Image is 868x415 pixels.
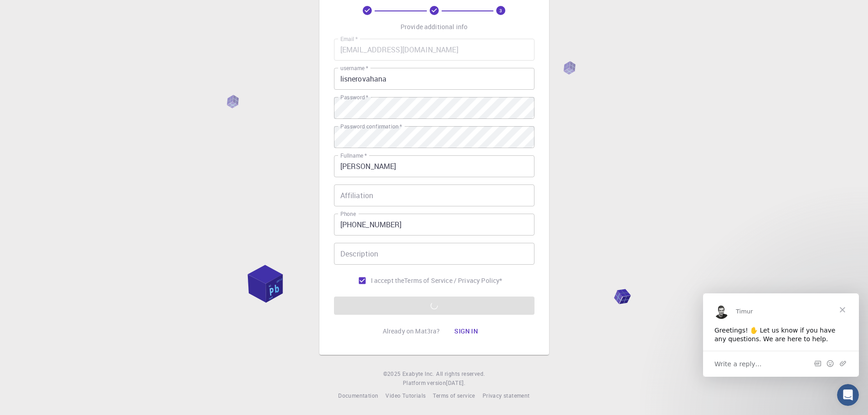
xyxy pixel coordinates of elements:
a: [DATE]. [446,379,465,388]
span: All rights reserved. [436,369,485,379]
label: Fullname [340,152,367,159]
a: Video Tutorials [385,391,426,400]
a: Documentation [338,391,378,400]
button: Sign in [447,322,485,340]
span: Terms of service [433,392,475,399]
label: username [340,64,368,72]
label: Email [340,35,358,43]
a: Exabyte Inc. [402,369,434,379]
span: Exabyte Inc. [402,370,434,377]
a: Terms of Service / Privacy Policy* [404,276,502,285]
label: Password [340,93,368,101]
p: Already on Mat3ra? [383,327,440,336]
span: Privacy statement [483,392,530,399]
iframe: Intercom live chat [837,384,859,406]
a: Privacy statement [483,391,530,400]
a: Terms of service [433,391,475,400]
span: I accept the [371,276,405,285]
p: Provide additional info [401,22,467,31]
span: Documentation [338,392,378,399]
span: © 2025 [383,369,402,379]
span: [DATE] . [446,379,465,386]
span: Video Tutorials [385,392,426,399]
iframe: Intercom live chat message [703,293,859,377]
label: Password confirmation [340,123,402,130]
label: Phone [340,210,356,218]
text: 3 [499,7,502,14]
p: Terms of Service / Privacy Policy * [404,276,502,285]
span: Platform version [403,379,446,388]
